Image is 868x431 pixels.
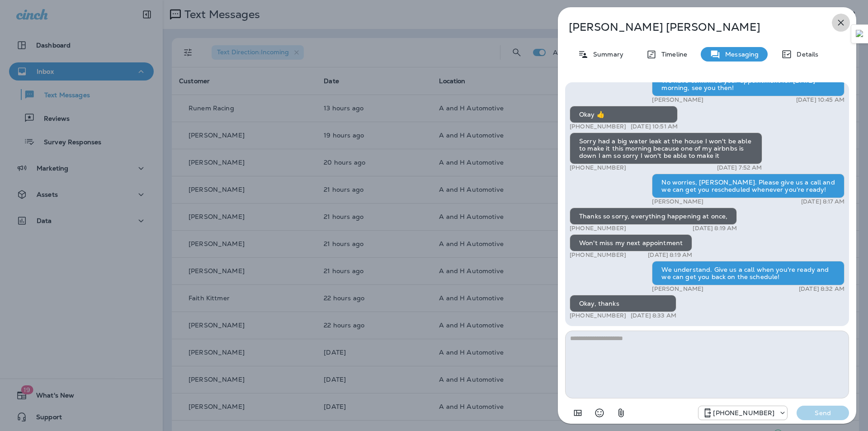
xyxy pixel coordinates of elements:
p: Timeline [657,51,687,58]
div: Okay, thanks [570,295,676,312]
div: We have confirmed your appointment for [DATE] morning, see you then! [652,72,844,96]
p: Details [792,51,818,58]
p: [PHONE_NUMBER] [713,409,774,417]
p: [PERSON_NAME] [652,198,703,205]
div: Won't miss my next appointment [570,234,692,251]
p: [DATE] 8:19 AM [648,251,692,259]
p: [PHONE_NUMBER] [570,312,626,319]
p: [PHONE_NUMBER] [570,225,626,232]
p: [DATE] 8:32 AM [799,285,844,293]
p: Messaging [721,51,759,58]
div: Thanks so sorry, everything happening at once, [570,208,737,225]
button: Add in a premade template [569,404,587,422]
p: [DATE] 8:33 AM [631,312,676,319]
p: [DATE] 10:51 AM [631,123,678,130]
p: [DATE] 7:52 AM [717,164,762,171]
p: [DATE] 8:19 AM [693,225,737,232]
p: [PERSON_NAME] [PERSON_NAME] [569,21,816,33]
p: [PERSON_NAME] [652,285,703,293]
p: [PERSON_NAME] [652,96,703,104]
div: No worries, [PERSON_NAME]. Please give us a call and we can get you rescheduled whenever you're r... [652,174,844,198]
p: Summary [589,51,623,58]
div: Okay 👍 [570,106,678,123]
p: [DATE] 8:17 AM [801,198,844,205]
p: [PHONE_NUMBER] [570,251,626,259]
p: [PHONE_NUMBER] [570,123,626,130]
div: +1 (405) 873-8731 [698,407,787,418]
p: [PHONE_NUMBER] [570,164,626,171]
img: Detect Auto [856,30,864,38]
div: Sorry had a big water leak at the house I won't be able to make it this morning because one of my... [570,133,762,164]
button: Select an emoji [590,404,609,422]
div: We understand. Give us a call when you're ready and we can get you back on the schedule! [652,261,844,285]
p: [DATE] 10:45 AM [796,96,844,104]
